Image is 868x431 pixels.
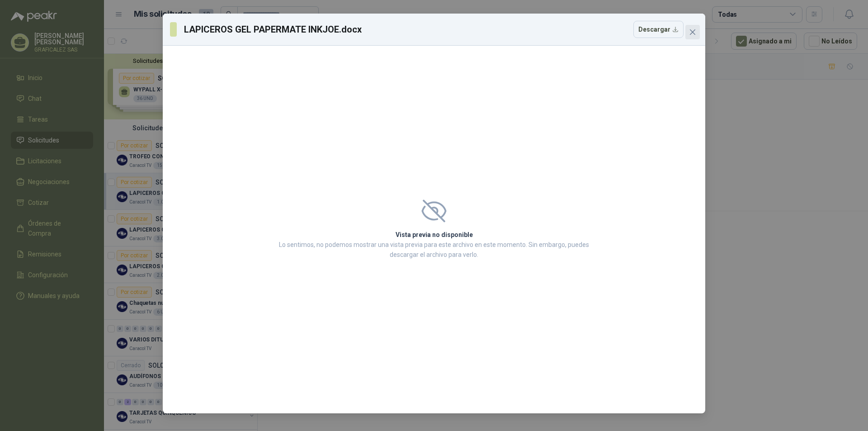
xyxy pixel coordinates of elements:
[633,21,684,38] button: Descargar
[685,25,700,39] button: Close
[689,28,696,36] span: close
[276,230,592,240] h2: Vista previa no disponible
[184,23,362,36] h3: LAPICEROS GEL PAPERMATE INKJOE.docx
[276,240,592,260] p: Lo sentimos, no podemos mostrar una vista previa para este archivo en este momento. Sin embargo, ...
